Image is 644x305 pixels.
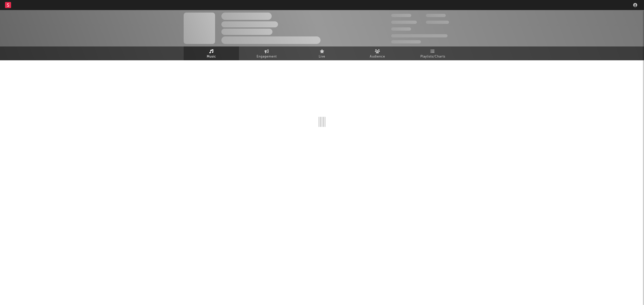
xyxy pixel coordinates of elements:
span: Live [319,54,325,60]
a: Playlists/Charts [405,46,460,60]
span: 50,000,000 [391,21,417,24]
span: 100,000 [426,14,446,17]
span: Jump Score: 85.0 [391,40,421,43]
a: Engagement [239,46,294,60]
span: 1,000,000 [426,21,449,24]
span: Playlists/Charts [420,54,445,60]
a: Audience [350,46,405,60]
a: Music [184,46,239,60]
span: 100,000 [391,27,411,31]
span: Audience [370,54,385,60]
a: Live [294,46,350,60]
span: Music [207,54,216,60]
span: Engagement [257,54,277,60]
span: 50,000,000 Monthly Listeners [391,34,448,37]
span: 300,000 [391,14,411,17]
